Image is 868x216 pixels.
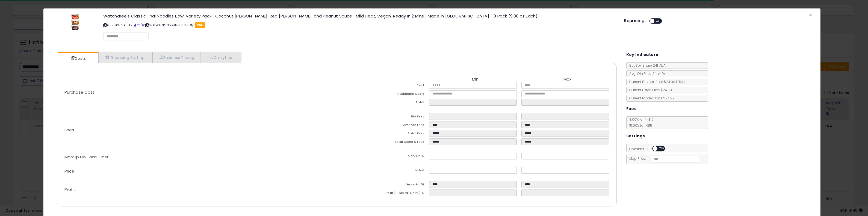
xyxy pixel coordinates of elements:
[627,156,699,161] span: Map Price:
[664,79,685,84] span: $24.99
[626,51,658,58] h5: Key Indicators
[676,79,685,84] span: ( FBA )
[657,146,666,151] span: OFF
[103,14,616,18] h3: Watcharee's Classic Thai Noodles Bowl Variety Pack | Coconut [PERSON_NAME], Red [PERSON_NAME], an...
[337,82,429,90] td: Cost
[60,90,337,94] p: Purchase Cost
[337,138,429,147] td: Total Costs & Fees
[627,79,685,84] span: Current Buybox Price:
[152,52,200,63] a: Business Pricing
[626,105,637,112] h5: Fees
[627,147,672,151] span: Consider CPT:
[626,133,645,140] h5: Settings
[337,99,429,107] td: Total
[57,53,98,64] a: Costs
[200,52,241,63] a: Analytics
[627,123,652,128] span: 15.00 % for > $15
[627,71,665,76] span: Avg. Win Price 24h: N/A
[627,63,666,68] span: BuyBox Share 24h: N/A
[60,187,337,192] p: Profit
[809,11,812,19] span: ×
[337,190,429,198] td: Profit [PERSON_NAME] %
[60,128,337,132] p: Fees
[337,122,429,130] td: Amazon Fees
[195,22,205,28] span: FBA
[137,23,140,27] a: All offer listings
[337,113,429,122] td: FBA Fees
[654,19,663,23] span: OFF
[627,117,654,128] span: 8.00 % for <= $15
[60,169,337,173] p: Price
[103,21,616,29] p: ASIN: B0F78X3PLR | SKU: WTCR-NoodleBundle-3p
[624,19,646,23] h5: Repricing:
[627,96,675,100] span: Current Landed Price: $24.99
[521,77,614,82] th: Max
[337,181,429,190] td: Gross Profit
[337,90,429,99] td: Additional Costs
[141,23,144,27] a: Your listing only
[60,155,337,159] p: Markup On Total Cost
[337,167,429,175] td: Listed
[98,52,152,63] a: Repricing Settings
[67,14,84,30] img: 41Fer+fcubL._SL60_.jpg
[134,23,137,27] a: BuyBox page
[627,88,672,92] span: Current Listed Price: $24.99
[337,130,429,138] td: Total Fees
[337,153,429,161] td: Mark Up %
[429,77,521,82] th: Min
